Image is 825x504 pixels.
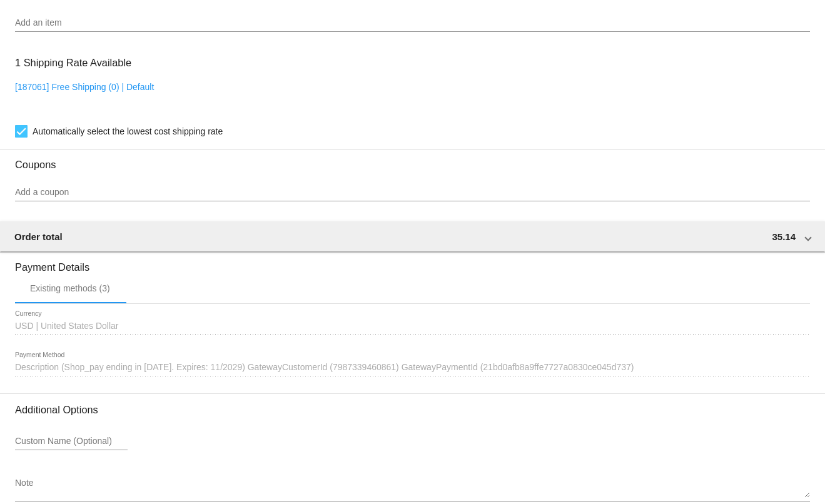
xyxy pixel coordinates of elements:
h3: Coupons [15,149,810,171]
span: Order total [14,231,63,242]
span: 35.14 [772,231,796,242]
h3: 1 Shipping Rate Available [15,49,131,76]
h3: Payment Details [15,252,810,273]
div: Existing methods (3) [30,283,110,293]
span: USD | United States Dollar [15,321,118,331]
input: Custom Name (Optional) [15,436,128,446]
input: Add an item [15,18,810,28]
span: Automatically select the lowest cost shipping rate [33,124,223,139]
span: Description (Shop_pay ending in [DATE]. Expires: 11/2029) GatewayCustomerId (7987339460861) Gatew... [15,362,634,372]
input: Add a coupon [15,188,810,198]
a: [187061] Free Shipping (0) | Default [15,82,154,92]
h3: Additional Options [15,404,810,416]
